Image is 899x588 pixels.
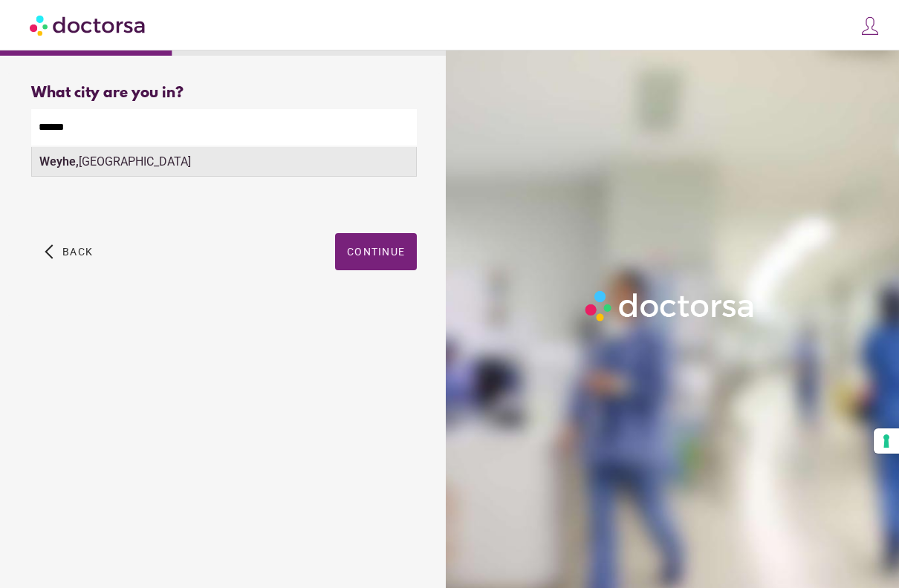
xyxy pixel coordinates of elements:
img: icons8-customer-100.png [860,16,880,36]
img: Logo-Doctorsa-trans-White-partial-flat.png [580,286,760,326]
button: arrow_back_ios Back [39,233,99,270]
button: Your consent preferences for tracking technologies [874,428,899,454]
div: [GEOGRAPHIC_DATA] [32,147,416,177]
span: Back [62,246,93,258]
strong: Weyhe, [39,154,79,169]
button: Continue [335,233,417,270]
div: What city are you in? [31,85,417,102]
span: Continue [347,246,405,258]
div: Make sure the city you pick is where you need assistance. [31,146,417,178]
img: Doctorsa.com [30,8,147,42]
